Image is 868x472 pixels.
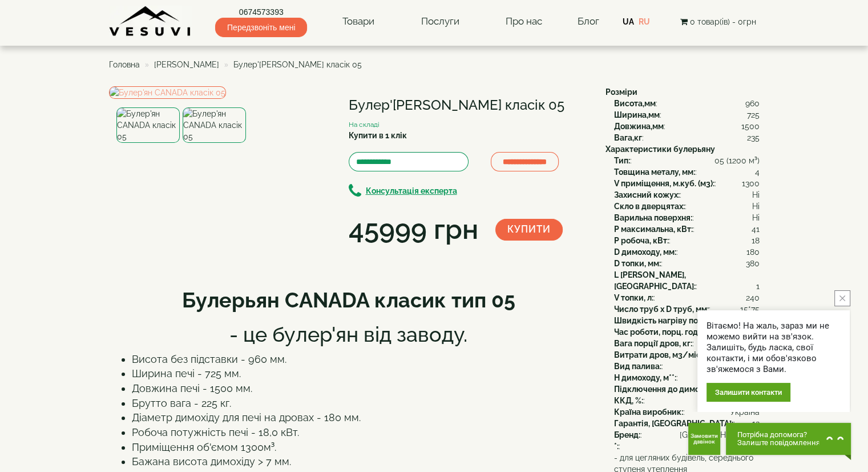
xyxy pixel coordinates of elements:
[614,316,748,325] b: Швидкість нагріву повітря, м3/хв:
[495,219,563,241] button: Купити
[614,122,664,131] b: Довжина,мм
[614,212,760,223] div: :
[614,98,760,109] div: :
[614,373,676,382] b: H димоходу, м**:
[215,18,307,37] span: Передзвоніть мені
[737,439,820,447] span: Залиште повідомлення
[614,258,760,269] div: :
[706,321,841,375] div: Вітаємо! На жаль, зараз ми не можемо вийти на зв'язок. Залишіть, будь ласка, свої контакти, і ми ...
[614,395,760,406] div: :
[752,235,760,246] span: 18
[109,86,226,99] img: Булер'ян CANADA класік 05
[154,60,219,69] span: [PERSON_NAME]
[752,223,760,235] span: 41
[614,441,760,452] div: :
[132,425,588,440] li: Робоча потужність печі - 18,0 кВт.
[742,178,760,189] span: 1300
[756,281,760,292] span: 1
[747,132,760,143] span: 235
[614,110,660,119] b: Ширина,мм
[834,290,850,306] button: close button
[109,6,192,37] img: content
[639,17,650,26] a: RU
[614,406,760,418] div: :
[614,247,676,257] b: D димоходу, мм:
[614,372,760,383] div: :
[614,189,760,201] div: :
[116,107,180,143] img: Булер'ян CANADA класік 05
[614,419,733,428] b: Гарантія, [GEOGRAPHIC_DATA]:
[614,338,760,349] div: :
[676,15,759,28] button: 0 товар(ів) - 0грн
[614,327,700,337] b: Час роботи, порц. год:
[726,423,851,455] button: Chat button
[614,202,685,211] b: Скло в дверцятах:
[182,288,515,312] b: Булерьян CANADA класик тип 05
[714,155,760,166] span: 05 (1200 м³)
[614,190,680,199] b: Захисний кожух:
[614,270,696,291] b: L [PERSON_NAME], [GEOGRAPHIC_DATA]:
[132,396,588,411] li: Брутто вага - 225 кг.
[614,293,653,302] b: V топки, л:
[752,212,760,223] span: Ні
[614,213,692,222] b: Варильна поверхня:
[215,6,307,18] a: 0674573393
[614,156,630,165] b: Тип:
[730,406,760,418] span: Україна
[614,385,720,394] b: Підключення до димоходу:
[746,258,760,269] span: 380
[366,186,457,195] b: Консультація експерта
[741,121,760,132] span: 1500
[349,210,478,249] div: 45999 грн
[349,130,407,141] label: Купити в 1 клік
[614,326,760,338] div: :
[614,361,760,372] div: :
[614,305,709,314] b: Число труб x D труб, мм:
[688,423,720,455] button: Get Call button
[614,109,760,121] div: :
[349,98,588,113] h1: Булер'[PERSON_NAME] класік 05
[614,223,760,235] div: :
[706,383,790,402] div: Залишити контакти
[183,107,246,143] img: Булер'ян CANADA класік 05
[746,246,760,258] span: 180
[614,339,692,348] b: Вага порції дров, кг:
[614,166,760,178] div: :
[614,407,683,417] b: Країна виробник:
[614,225,693,234] b: P максимальна, кВт:
[614,133,642,142] b: Вага,кг
[132,410,588,425] li: Діаметр димохіду для печі на дровах - 180 мм.
[614,350,705,359] b: Витрати дров, м3/міс*:
[755,166,760,178] span: 4
[614,178,760,189] div: :
[132,352,588,367] li: Висота без підставки - 960 мм.
[331,9,386,35] a: Товари
[132,381,588,396] li: Довжина печі - 1500 мм.
[752,189,760,201] span: Ні
[614,167,695,177] b: Товщина металу, мм:
[614,315,760,326] div: :
[752,201,760,212] span: Ні
[614,99,656,108] b: Висота,мм
[614,430,640,439] b: Бренд:
[614,121,760,132] div: :
[737,431,820,439] span: Потрібна допомога?
[614,155,760,166] div: :
[623,17,634,26] a: UA
[614,383,760,395] div: :
[614,269,760,292] div: :
[614,201,760,212] div: :
[349,121,380,129] small: На складі
[409,9,470,35] a: Послуги
[132,440,588,455] li: Приміщення об'ємом 1300м³.
[680,429,760,441] span: [GEOGRAPHIC_DATA]
[605,145,715,154] b: Характеристики булерьяну
[233,60,362,69] span: Булер'[PERSON_NAME] класік 05
[745,98,760,109] span: 960
[614,246,760,258] div: :
[109,60,140,69] a: Головна
[577,15,599,27] a: Блог
[689,17,756,26] span: 0 товар(ів) - 0грн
